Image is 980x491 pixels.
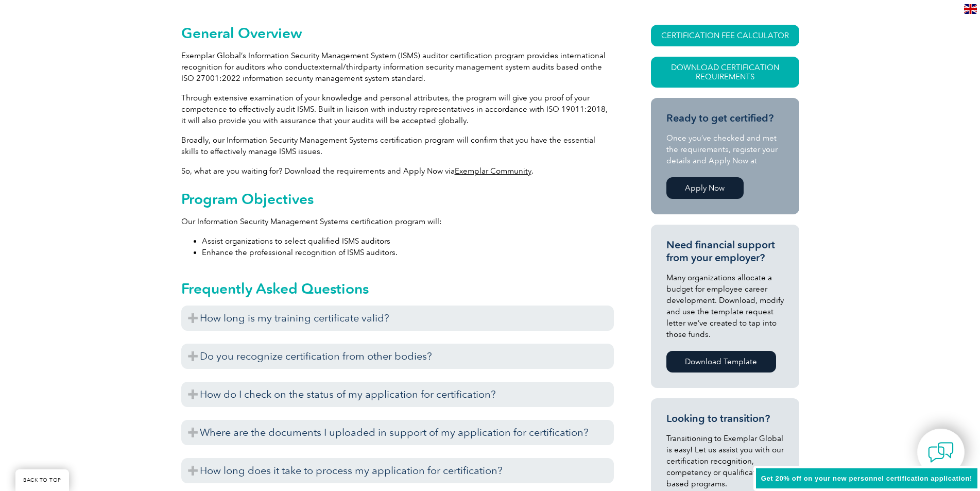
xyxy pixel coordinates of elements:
[181,280,614,297] h2: Frequently Asked Questions
[666,239,784,264] h3: Need financial support from your employer?
[651,25,799,46] a: CERTIFICATION FEE CALCULATOR
[666,112,784,125] h3: Ready to get certified?
[181,344,614,369] h3: Do you recognize certification from other bodies?
[455,166,531,176] a: Exemplar Community
[181,216,614,227] p: Our Information Security Management Systems certification program will:
[181,92,614,126] p: Through extensive examination of your knowledge and personal attributes, the program will give yo...
[181,382,614,407] h3: How do I check on the status of my application for certification?
[928,439,954,465] img: contact-chat.png
[666,132,784,166] p: Once you’ve checked and met the requirements, register your details and Apply Now at
[181,25,614,41] h2: General Overview
[202,235,614,247] li: Assist organizations to select qualified ISMS auditors
[181,165,614,177] p: So, what are you waiting for? Download the requirements and Apply Now via .
[666,177,744,199] a: Apply Now
[202,247,614,258] li: Enhance the professional recognition of ISMS auditors.
[181,134,614,157] p: Broadly, our Information Security Management Systems certification program will confirm that you ...
[15,469,69,491] a: BACK TO TOP
[181,191,614,207] h2: Program Objectives
[181,458,614,483] h3: How long does it take to process my application for certification?
[666,412,784,425] h3: Looking to transition?
[363,62,590,72] span: party information security management system audits based on
[964,4,977,14] img: en
[666,272,784,340] p: Many organizations allocate a budget for employee career development. Download, modify and use th...
[181,50,614,84] p: Exemplar Global’s Information Security Management System (ISMS) auditor certification program pro...
[314,62,363,72] span: external/third
[181,306,614,331] h3: How long is my training certificate valid?
[666,351,776,373] a: Download Template
[761,475,972,482] span: Get 20% off on your new personnel certification application!
[651,57,799,88] a: Download Certification Requirements
[666,433,784,489] p: Transitioning to Exemplar Global is easy! Let us assist you with our certification recognition, c...
[181,420,614,445] h3: Where are the documents I uploaded in support of my application for certification?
